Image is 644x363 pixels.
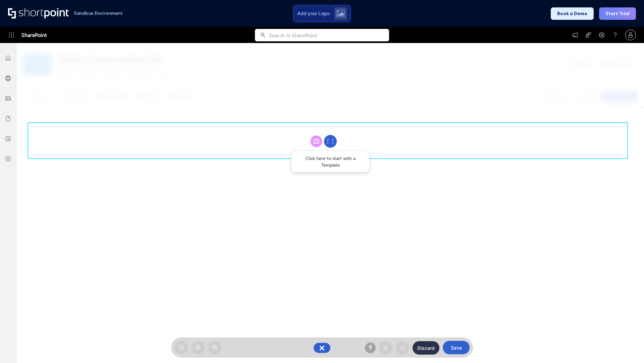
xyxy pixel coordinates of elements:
[599,7,636,20] button: Start Trial
[74,11,123,15] h1: Sandbox Environment
[21,27,47,43] span: SharePoint
[336,10,345,17] img: Upload logo
[551,7,594,20] button: Book a Demo
[413,341,439,355] button: Discard
[610,331,644,363] iframe: Chat Widget
[443,341,470,354] button: Save
[297,10,330,16] span: Add your Logo:
[269,29,389,41] input: Search in SharePoint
